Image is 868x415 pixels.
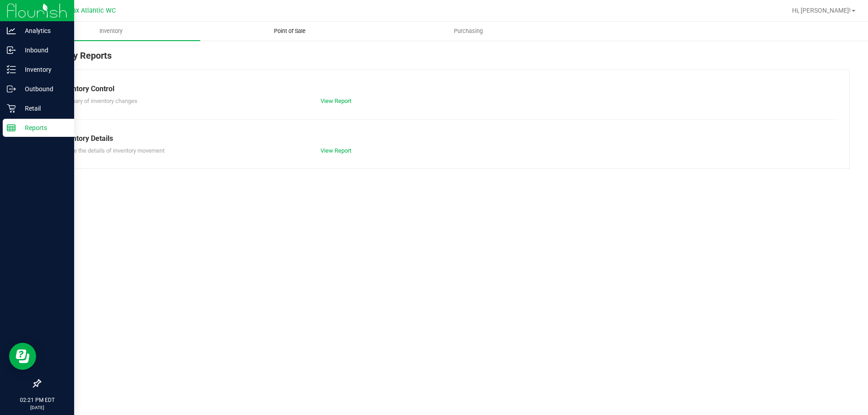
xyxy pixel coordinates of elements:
p: Outbound [16,84,70,94]
span: Explore the details of inventory movement [58,147,165,154]
p: Inventory [16,64,70,75]
inline-svg: Outbound [7,84,16,93]
span: Inventory [87,27,135,35]
div: Inventory Control [58,84,831,94]
span: Hi, [PERSON_NAME]! [792,7,851,14]
span: Jax Atlantic WC [69,7,116,14]
p: Inbound [16,45,70,56]
p: 02:21 PM EDT [4,396,70,404]
a: Purchasing [379,22,557,41]
span: Purchasing [442,27,495,35]
a: View Report [321,147,351,154]
a: View Report [321,98,351,104]
inline-svg: Inventory [7,65,16,74]
iframe: Resource center [9,343,36,370]
div: Inventory Details [58,133,831,144]
a: Point of Sale [200,22,379,41]
inline-svg: Inbound [7,46,16,55]
inline-svg: Reports [7,123,16,132]
p: Analytics [16,25,70,36]
span: Summary of inventory changes [58,98,137,104]
div: Inventory Reports [40,49,850,70]
inline-svg: Retail [7,104,16,113]
a: Inventory [22,22,200,41]
p: Reports [16,122,70,133]
inline-svg: Analytics [7,26,16,35]
span: Point of Sale [262,27,318,35]
p: [DATE] [4,404,70,411]
p: Retail [16,103,70,114]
